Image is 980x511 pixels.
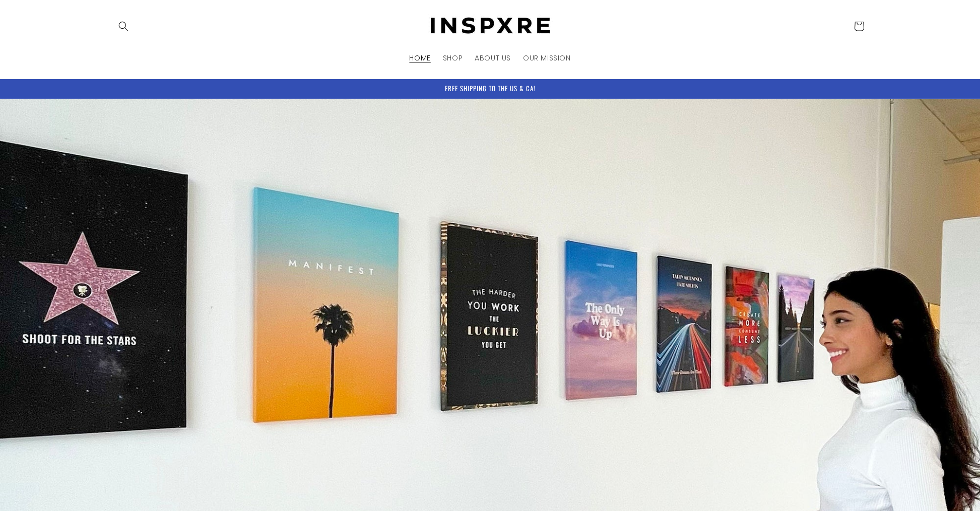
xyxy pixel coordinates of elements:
[409,53,430,62] span: HOME
[112,15,135,37] summary: Search
[523,53,571,62] span: OUR MISSION
[517,47,577,69] a: OUR MISSION
[403,47,436,69] a: HOME
[469,47,517,69] a: ABOUT US
[437,47,469,69] a: SHOP
[112,79,868,98] div: Announcement
[445,83,536,93] span: FREE SHIPPING TO THE US & CA!
[475,53,511,62] span: ABOUT US
[420,14,561,38] img: INSPXRE
[443,53,463,62] span: SHOP
[416,10,564,42] a: INSPXRE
